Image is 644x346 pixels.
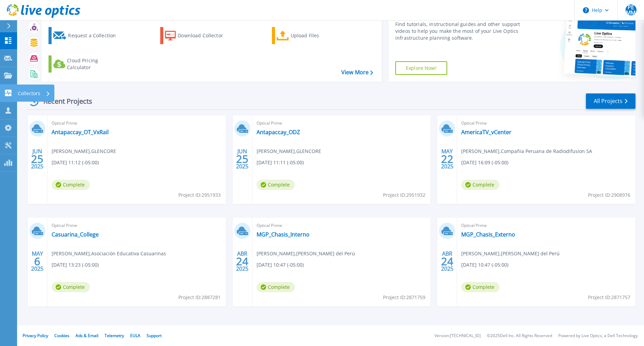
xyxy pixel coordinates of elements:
[68,29,123,42] div: Request a Collection
[586,93,635,109] a: All Projects
[461,231,515,238] a: MGP_Chasis_Externo
[257,261,304,269] span: [DATE] 10:47 (-05:00)
[52,129,109,136] a: Antapaccay_OT_VxRail
[441,249,454,274] div: ABR 2025
[52,282,90,292] span: Complete
[441,258,453,264] span: 24
[626,4,636,15] span: PEMM
[257,159,304,166] span: [DATE] 11:11 (-05:00)
[52,250,166,257] span: [PERSON_NAME] , Asociación Educativa Casuarinas
[236,258,248,264] span: 24
[383,191,425,199] span: Project ID: 2951932
[588,294,630,301] span: Project ID: 2871757
[487,334,552,338] li: © 2025 Dell Inc. All Rights Reserved
[395,21,521,41] div: Find tutorials, instructional guides and other support videos to help you make the most of your L...
[26,93,101,110] div: Recent Projects
[441,146,454,171] div: MAY 2025
[236,146,249,171] div: JUN 2025
[461,250,560,257] span: [PERSON_NAME] , [PERSON_NAME] del Perú
[291,29,345,42] div: Upload Files
[257,231,310,238] a: MGP_Chasis_Interno
[160,27,236,44] a: Download Collector
[257,250,355,257] span: [PERSON_NAME] , [PERSON_NAME] del Perú
[341,69,373,76] a: View More
[34,258,40,264] span: 6
[236,156,248,162] span: 25
[461,180,499,190] span: Complete
[257,180,295,190] span: Complete
[52,159,99,166] span: [DATE] 11:12 (-05:00)
[31,249,44,274] div: MAY 2025
[178,29,232,42] div: Download Collector
[257,222,427,229] span: Optical Prime
[52,231,99,238] a: Casuarina_College
[461,282,499,292] span: Complete
[18,85,40,102] p: Collectors
[461,222,631,229] span: Optical Prime
[31,156,43,162] span: 25
[49,55,125,73] a: Cloud Pricing Calculator
[257,148,321,155] span: [PERSON_NAME] , GLENCORE
[395,61,447,75] a: Explore Now!
[52,261,99,269] span: [DATE] 13:23 (-05:00)
[54,333,69,338] a: Cookies
[257,129,300,136] a: Antapaccay_ODZ
[588,191,630,199] span: Project ID: 2908976
[52,222,222,229] span: Optical Prime
[178,294,221,301] span: Project ID: 2887281
[52,180,90,190] span: Complete
[23,333,48,338] a: Privacy Policy
[461,148,592,155] span: [PERSON_NAME] , Compañia Peruana de Radiodifusion SA
[272,27,348,44] a: Upload Files
[257,282,295,292] span: Complete
[52,148,116,155] span: [PERSON_NAME] , GLENCORE
[178,191,221,199] span: Project ID: 2951933
[383,294,425,301] span: Project ID: 2871759
[461,261,508,269] span: [DATE] 10:47 (-05:00)
[76,333,98,338] a: Ads & Email
[441,156,453,162] span: 22
[31,146,44,171] div: JUN 2025
[147,333,162,338] a: Support
[435,334,481,338] li: Version: [TECHNICAL_ID]
[236,249,249,274] div: ABR 2025
[461,159,508,166] span: [DATE] 16:09 (-05:00)
[52,119,222,127] span: Optical Prime
[49,27,125,44] a: Request a Collection
[257,119,427,127] span: Optical Prime
[130,333,140,338] a: EULA
[461,129,511,136] a: AmericaTV_vCenter
[67,57,122,71] div: Cloud Pricing Calculator
[558,334,638,338] li: Powered by Live Optics, a Dell Technology
[461,119,631,127] span: Optical Prime
[105,333,124,338] a: Telemetry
